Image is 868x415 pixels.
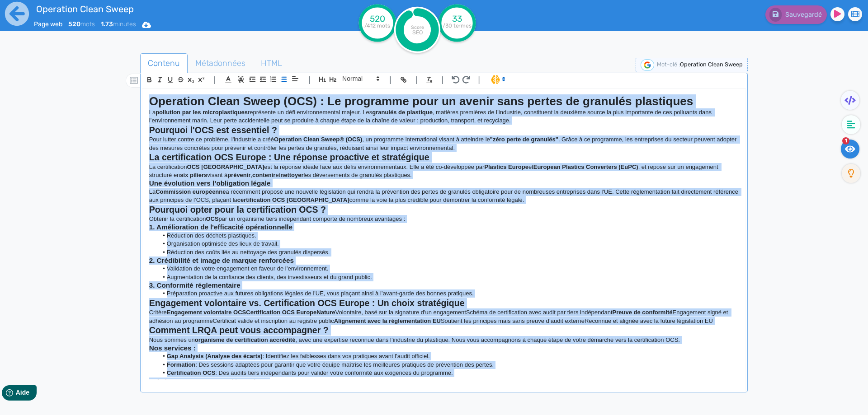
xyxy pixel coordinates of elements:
strong: OCS [GEOGRAPHIC_DATA] [187,163,264,170]
img: google-serp-logo.png [641,59,654,71]
p: La a récemment proposé une nouvelle législation qui rendra la prévention des pertes de granulés o... [149,188,739,205]
b: 1.73 [101,20,113,28]
span: | [441,74,443,86]
strong: 2. Crédibilité et image de marque renforcées [149,256,294,264]
strong: 1. Amélioration de l'efficacité opérationnelle [149,223,292,231]
span: Page web [34,20,62,28]
span: Mot-clé : [657,61,680,68]
strong: La certification OCS Europe : Une réponse proactive et stratégique [149,152,429,162]
a: Contenu [140,53,188,74]
strong: Nos services : [149,344,196,352]
tspan: 33 [452,14,462,24]
li: Préparation proactive aux futures obligations légales de l'UE, vous plaçant ainsi à l’avant-garde... [158,289,739,298]
strong: European Plastics Converters (EuPC) [533,163,638,170]
li: : Des audits tiers indépendants pour valider votre conformité aux exigences du programme. [158,369,739,377]
p: La représente un défi environnemental majeur. Les , matières premières de l’industrie, constituen... [149,108,739,125]
strong: nettoyer [280,172,303,178]
strong: Pourquoi opter pour la certification OCS ? [149,205,326,214]
p: Critère Volontaire, basé sur la signature d'un engagementSchéma de certification avec audit par t... [149,308,739,325]
tspan: Score [411,24,424,30]
strong: Comment LRQA peut vous accompagner ? [149,325,329,335]
span: Métadonnées [188,51,253,75]
strong: six piliers [180,172,207,178]
strong: contenir [252,172,275,178]
p: Nous sommes un , avec une expertise reconnue dans l’industrie du plastique. Nous vous accompagnon... [149,336,739,344]
li: Réduction des déchets plastiques. [158,232,739,240]
span: Aligment [289,73,302,84]
strong: granulés de plastique [372,109,433,116]
li: Augmentation de la confiance des clients, des investisseurs et du grand public. [158,273,739,281]
span: I.Assistant [487,74,508,85]
strong: Engagement volontaire OCSCertification OCS EuropeNature [167,309,335,316]
strong: Plastics Europe [484,163,528,170]
strong: Alignement avec la réglementation EU [334,317,441,324]
span: mots [68,20,95,28]
span: minutes [101,20,136,28]
strong: prévenir [227,172,250,178]
strong: pollution par les microplastiques [156,109,248,116]
tspan: SEO [412,29,423,36]
tspan: /412 mots [365,23,391,29]
p: Pour lutter contre ce problème, l'industrie a créé , un programme international visant à atteindr... [149,135,739,152]
li: Validation de votre engagement en faveur de l’environnement. [158,265,739,273]
input: title [34,2,294,16]
strong: Pourquoi l'OCS est essentiel ? [149,125,277,135]
strong: Formation [167,361,196,368]
span: HTML [254,51,289,75]
a: Métadonnées [188,53,253,74]
span: | [415,74,418,86]
a: HTML [253,53,290,74]
li: Organisation optimisée des lieux de travail. [158,240,739,248]
strong: Operation Clean Sweep® (OCS) [274,136,362,143]
p: Obtenir la certification par un organisme tiers indépendant comporte de nombreux avantages : [149,215,739,223]
span: | [213,74,216,86]
p: La certification est la réponse idéale face aux défis environnementaux. Elle a été co-développée ... [149,163,739,180]
strong: Engagement volontaire vs. Certification OCS Europe : Un choix stratégique [149,298,465,308]
strong: Certification OCS [167,369,216,376]
span: | [308,74,311,86]
strong: organisme de certification accrédité [195,336,296,343]
li: : Des sessions adaptées pour garantir que votre équipe maîtrise les meilleures pratiques de préve... [158,361,739,369]
strong: Commission européenne [156,188,226,195]
span: Contenu [141,51,187,75]
strong: certification OCS [GEOGRAPHIC_DATA] [237,196,349,203]
b: 520 [68,20,80,28]
span: Sauvegardé [785,11,822,19]
span: | [478,74,480,86]
span: | [389,74,392,86]
li: : Identifiez les faiblesses dans vos pratiques avant l'audit officiel. [158,352,739,360]
li: Réduction des coûts liés au nettoyage des granulés dispersés. [158,248,739,256]
span: Operation Clean Sweep [680,61,743,68]
strong: Prêt à commencer votre démarche ? [149,378,268,385]
span: 1 [842,137,849,145]
strong: Operation Clean Sweep (OCS) : Le programme pour un avenir sans pertes de granulés plastiques [149,94,693,108]
strong: Gap Analysis (Analyse des écarts) [167,353,263,359]
strong: "zéro perte de granulés" [490,136,558,143]
tspan: /30 termes [443,23,472,29]
strong: OCS [206,215,218,222]
strong: 3. Conformité réglementaire [149,281,241,289]
strong: Une évolution vers l’obligation légale [149,179,271,187]
button: Sauvegardé [765,5,827,24]
tspan: 520 [370,14,385,24]
strong: Preuve de conformité [613,309,673,316]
